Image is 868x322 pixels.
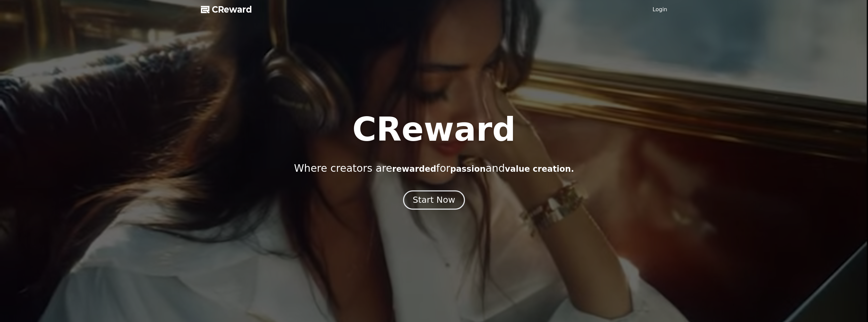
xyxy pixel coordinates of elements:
button: Start Now [403,190,465,210]
a: Start Now [404,198,464,204]
p: Where creators are for and [294,162,574,174]
a: Login [652,5,667,14]
span: passion [450,164,486,174]
div: Start Now [413,194,455,206]
span: CReward [212,4,252,15]
a: CReward [201,4,252,15]
span: value creation. [505,164,574,174]
h1: CReward [352,113,516,146]
span: rewarded [392,164,436,174]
